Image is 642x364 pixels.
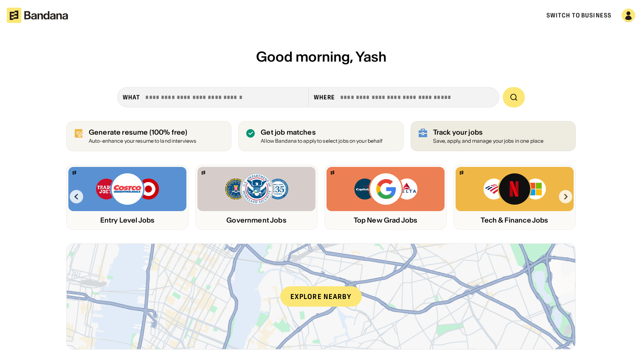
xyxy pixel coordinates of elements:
[123,93,140,101] div: what
[460,171,463,175] img: Bandana logo
[73,171,76,175] img: Bandana logo
[149,128,188,136] span: (100% free)
[314,93,335,101] div: Where
[66,121,231,151] a: Generate resume (100% free)Auto-enhance your resume to land interviews
[331,171,334,175] img: Bandana logo
[7,8,68,23] img: Bandana logotype
[483,172,547,206] img: Bank of America, Netflix, Microsoft logos
[453,165,576,230] a: Bandana logoBank of America, Netflix, Microsoft logosTech & Finance Jobs
[456,216,574,224] div: Tech & Finance Jobs
[546,11,611,19] a: Switch to Business
[66,165,189,230] a: Bandana logoTrader Joe’s, Costco, Target logosEntry Level Jobs
[70,190,83,203] img: Left Arrow
[89,128,196,136] div: Generate resume
[202,171,205,175] img: Bandana logo
[280,286,362,307] div: Explore nearby
[197,216,315,224] div: Government Jobs
[324,165,447,230] a: Bandana logoCapital One, Google, Delta logosTop New Grad Jobs
[353,172,418,206] img: Capital One, Google, Delta logos
[559,190,572,203] img: Right Arrow
[238,121,403,151] a: Get job matches Allow Bandana to apply to select jobs on your behalf
[433,128,544,136] div: Track your jobs
[327,216,445,224] div: Top New Grad Jobs
[261,128,383,136] div: Get job matches
[433,138,544,144] div: Save, apply, and manage your jobs in one place
[224,172,289,206] img: FBI, DHS, MWRD logos
[95,172,160,206] img: Trader Joe’s, Costco, Target logos
[89,138,196,144] div: Auto-enhance your resume to land interviews
[256,48,386,65] span: Good morning, Yash
[67,244,575,349] a: Explore nearby
[68,216,186,224] div: Entry Level Jobs
[195,165,318,230] a: Bandana logoFBI, DHS, MWRD logosGovernment Jobs
[261,138,383,144] div: Allow Bandana to apply to select jobs on your behalf
[411,121,576,151] a: Track your jobs Save, apply, and manage your jobs in one place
